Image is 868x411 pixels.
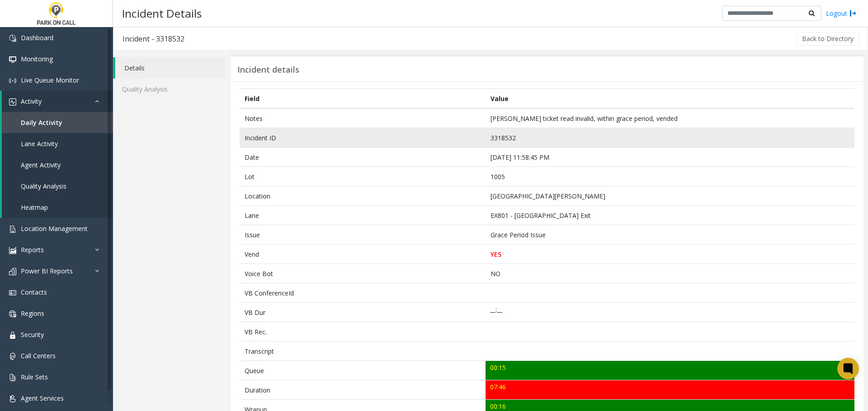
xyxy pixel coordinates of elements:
[486,225,854,245] td: Grace Period Issue
[240,148,486,167] td: Date
[21,139,58,148] span: Lane Activity
[115,57,226,79] a: Details
[486,128,854,148] td: 3318532
[2,112,113,133] a: Daily Activity
[21,288,47,296] span: Contacts
[240,89,486,109] th: Field
[240,108,486,128] td: Notes
[21,373,48,381] span: Rule Sets
[486,361,854,380] td: 00:15
[9,56,16,63] img: 'icon'
[486,148,854,167] td: [DATE] 11:58:45 PM
[486,167,854,186] td: 1005
[237,65,299,75] h3: Incident details
[21,161,61,169] span: Agent Activity
[240,322,486,342] td: VB Rec.
[240,206,486,225] td: Lane
[486,303,854,322] td: __:__
[9,226,16,233] img: 'icon'
[2,154,113,175] a: Agent Activity
[849,9,857,18] img: logout
[9,98,16,106] img: 'icon'
[240,186,486,206] td: Location
[240,380,486,400] td: Duration
[21,351,56,360] span: Call Centers
[21,76,79,84] span: Live Queue Monitor
[491,249,850,259] p: YES
[118,2,206,24] h3: Incident Details
[240,225,486,245] td: Issue
[826,9,857,18] a: Logout
[9,395,16,402] img: 'icon'
[21,118,62,127] span: Daily Activity
[2,197,113,218] a: Heatmap
[9,353,16,360] img: 'icon'
[240,361,486,380] td: Queue
[21,182,66,190] span: Quality Analysis
[9,35,16,42] img: 'icon'
[9,268,16,275] img: 'icon'
[486,206,854,225] td: EX801 - [GEOGRAPHIC_DATA] Exit
[21,330,44,339] span: Security
[486,380,854,400] td: 07:46
[21,203,48,212] span: Heatmap
[9,332,16,339] img: 'icon'
[240,264,486,283] td: Voice Bot
[2,175,113,197] a: Quality Analysis
[486,89,854,109] th: Value
[491,269,850,278] p: NO
[240,128,486,148] td: Incident ID
[486,108,854,128] td: [PERSON_NAME] ticket read invalid, within grace period, vended
[240,245,486,264] td: Vend
[240,167,486,186] td: Lot
[21,309,44,318] span: Regions
[9,310,16,318] img: 'icon'
[21,33,53,42] span: Dashboard
[796,32,859,46] button: Back to Directory
[9,289,16,296] img: 'icon'
[486,186,854,206] td: [GEOGRAPHIC_DATA][PERSON_NAME]
[9,247,16,254] img: 'icon'
[21,394,64,402] span: Agent Services
[240,303,486,322] td: VB Dur
[240,283,486,303] td: VB ConferenceId
[21,267,73,275] span: Power BI Reports
[21,55,53,63] span: Monitoring
[113,28,193,49] h3: Incident - 3318532
[21,245,44,254] span: Reports
[113,79,226,100] a: Quality Analysis
[9,77,16,84] img: 'icon'
[2,91,113,112] a: Activity
[240,342,486,361] td: Transcript
[2,133,113,154] a: Lane Activity
[21,224,88,233] span: Location Management
[9,374,16,381] img: 'icon'
[21,97,42,106] span: Activity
